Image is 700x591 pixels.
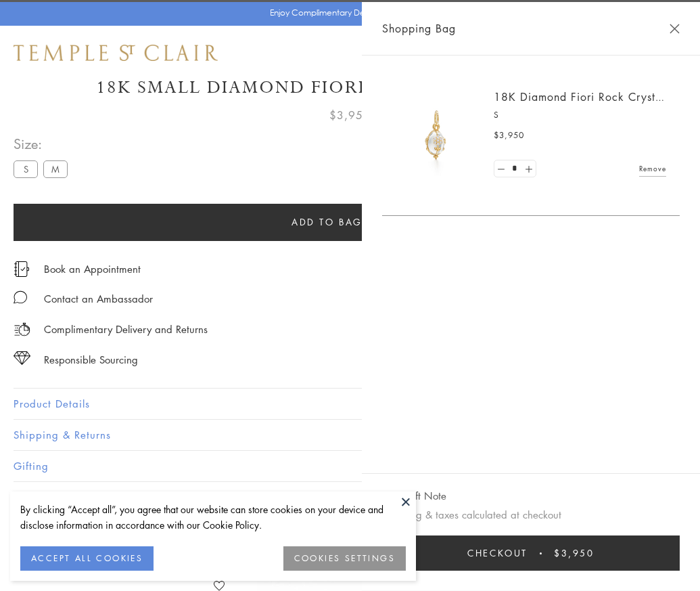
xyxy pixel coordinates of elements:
[14,160,38,177] label: S
[44,351,138,368] div: Responsible Sourcing
[14,261,30,277] img: icon_appointment.svg
[14,389,686,419] button: Product Details
[44,261,141,276] a: Book an Appointment
[467,546,528,561] span: Checkout
[382,487,446,504] button: Add Gift Note
[44,290,153,307] div: Contact an Ambassador
[521,160,535,177] a: Set quantity to 2
[14,45,218,61] img: Temple St. Clair
[43,160,68,177] label: M
[283,546,406,571] button: COOKIES SETTINGS
[382,20,456,37] span: Shopping Bag
[670,24,680,34] button: Close Shopping Bag
[494,108,666,122] p: S
[396,95,477,176] img: P51889-E11FIORI
[494,160,508,177] a: Set quantity to 0
[14,204,640,241] button: Add to bag
[14,290,27,304] img: MessageIcon-01_2.svg
[639,161,666,176] a: Remove
[382,506,680,523] p: Shipping & taxes calculated at checkout
[270,6,423,20] p: Enjoy Complimentary Delivery & Returns
[14,351,30,365] img: icon_sourcing.svg
[14,321,30,338] img: icon_delivery.svg
[14,133,73,155] span: Size:
[14,420,686,450] button: Shipping & Returns
[554,546,594,561] span: $3,950
[14,76,686,100] h1: 18K Small Diamond Fiori Rock Crystal Amulet
[14,451,686,481] button: Gifting
[382,535,680,571] button: Checkout $3,950
[329,106,371,124] span: $3,950
[494,129,524,142] span: $3,950
[20,546,154,571] button: ACCEPT ALL COOKIES
[20,502,406,533] div: By clicking “Accept all”, you agree that our website can store cookies on your device and disclos...
[291,215,363,229] span: Add to bag
[44,321,208,338] p: Complimentary Delivery and Returns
